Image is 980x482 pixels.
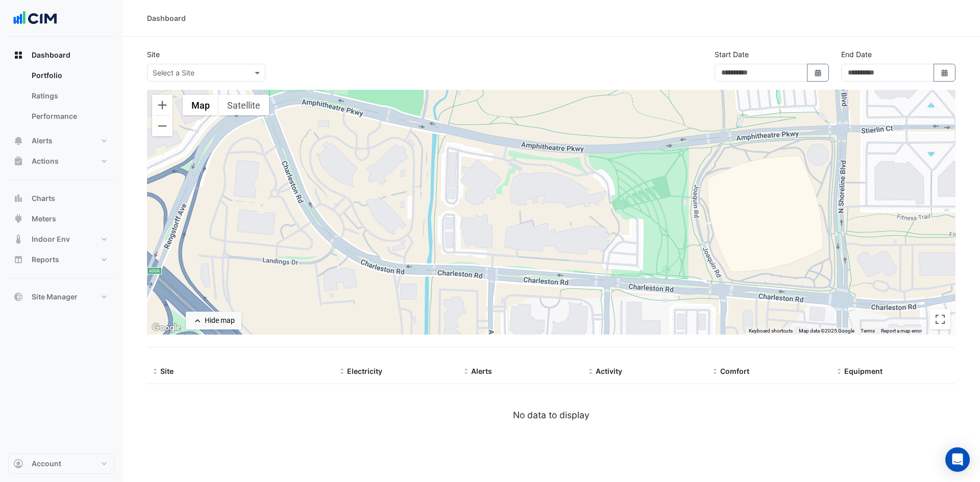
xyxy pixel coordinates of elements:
[13,156,23,166] app-icon: Actions
[32,292,78,302] span: Site Manager
[23,106,114,126] a: Performance
[186,312,241,329] button: Hide map
[347,367,382,375] span: Electricity
[152,116,173,136] button: Zoom out
[799,328,854,334] span: Map data ©2025 Google
[844,367,883,375] span: Equipment
[8,453,114,474] button: Account
[13,214,23,224] app-icon: Meters
[8,188,114,209] button: Charts
[13,292,23,302] app-icon: Site Manager
[147,13,186,23] div: Dashboard
[205,315,235,326] div: Hide map
[8,229,114,249] button: Indoor Env
[13,50,23,60] app-icon: Dashboard
[183,95,218,115] button: Show street map
[32,459,61,469] span: Account
[841,49,872,60] label: End Date
[8,45,114,65] button: Dashboard
[861,328,875,334] a: Terms (opens in new tab)
[12,8,58,29] img: Company Logo
[8,249,114,270] button: Reports
[147,409,955,422] div: No data to display
[749,327,793,335] button: Keyboard shortcuts
[147,49,160,60] label: Site
[930,309,950,329] button: Toggle fullscreen view
[32,136,53,146] span: Alerts
[8,287,114,307] button: Site Manager
[814,68,823,77] fa-icon: Select Date
[150,321,183,335] a: Open this area in Google Maps (opens a new window)
[8,151,114,171] button: Actions
[152,95,173,115] button: Zoom in
[160,367,174,375] span: Site
[8,131,114,151] button: Alerts
[32,214,56,224] span: Meters
[32,193,55,204] span: Charts
[150,321,183,335] img: Google
[32,255,59,265] span: Reports
[8,65,114,131] div: Dashboard
[13,234,23,244] app-icon: Indoor Env
[13,136,23,146] app-icon: Alerts
[471,367,492,375] span: Alerts
[596,367,622,375] span: Activity
[23,86,114,106] a: Ratings
[13,255,23,265] app-icon: Reports
[218,95,269,115] button: Show satellite imagery
[720,367,749,375] span: Comfort
[32,50,70,60] span: Dashboard
[8,209,114,229] button: Meters
[23,65,114,86] a: Portfolio
[32,156,59,166] span: Actions
[715,49,749,60] label: Start Date
[940,68,949,77] fa-icon: Select Date
[881,328,922,334] a: Report a map error
[13,193,23,204] app-icon: Charts
[32,234,70,244] span: Indoor Env
[945,447,970,472] div: Open Intercom Messenger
